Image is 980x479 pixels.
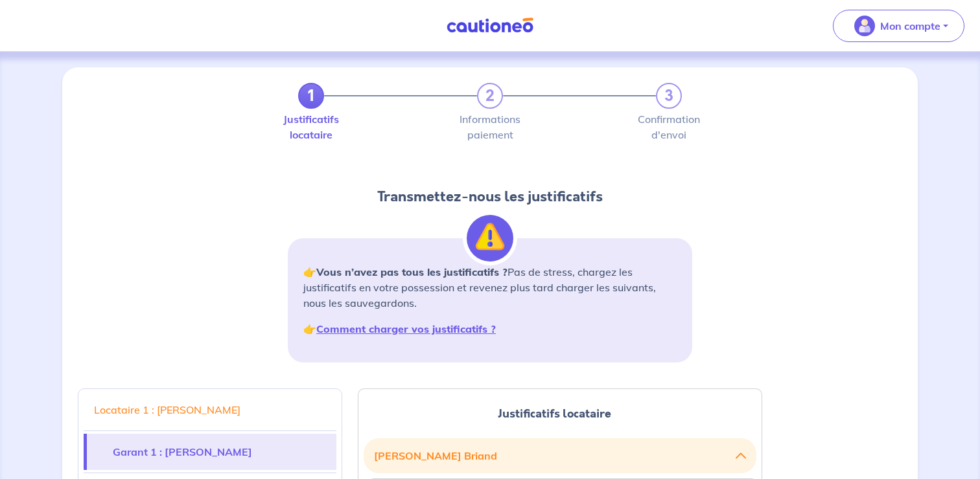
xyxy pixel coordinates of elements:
[374,443,746,468] button: [PERSON_NAME] Briand
[477,114,503,140] label: Informations paiement
[316,265,507,278] strong: Vous n’avez pas tous les justificatifs ?
[316,322,496,335] a: Comment charger vos justificatifs ?
[303,321,677,337] p: 👉
[84,392,336,428] a: Locataire 1 : [PERSON_NAME]
[656,114,682,140] label: Confirmation d'envoi
[288,186,692,207] h2: Transmettez-nous les justificatifs
[833,10,964,42] button: illu_account_valid_menu.svgMon compte
[303,264,677,311] p: 👉 Pas de stress, chargez les justificatifs en votre possession et revenez plus tard charger les s...
[854,16,875,36] img: illu_account_valid_menu.svg
[298,114,324,140] label: Justificatifs locataire
[498,405,611,422] span: Justificatifs locataire
[298,83,324,109] a: 1
[441,17,539,34] img: Cautioneo
[87,434,336,470] a: Garant 1 : [PERSON_NAME]
[467,215,513,262] img: illu_alert.svg
[880,18,940,34] p: Mon compte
